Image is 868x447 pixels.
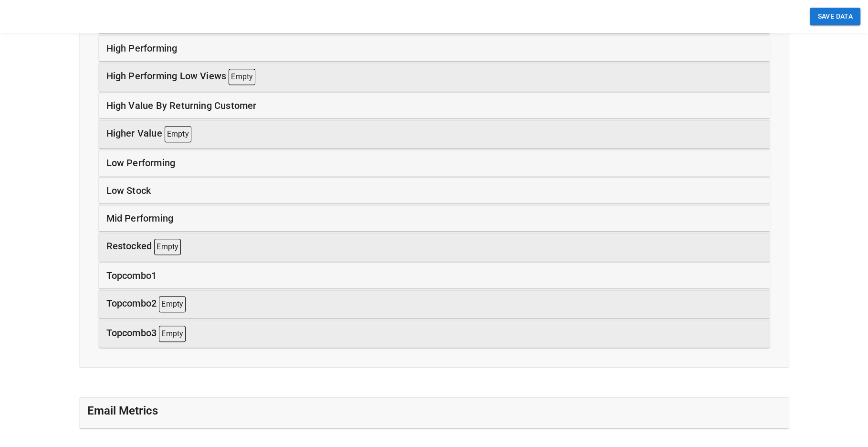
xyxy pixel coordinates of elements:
p: restocked [106,239,181,255]
p: topcombo1 [106,268,157,283]
div: Email Metrics [80,397,789,428]
p: high performing low views [106,69,256,85]
div: topcombo1 [99,263,770,288]
h5: Email Metrics [87,403,158,418]
p: low performing [106,156,176,170]
div: high performing [99,35,770,61]
p: high value by returning customer [106,98,257,113]
button: SAVE DATA [810,8,860,25]
div: restocked Empty [99,233,770,261]
p: topcombo2 [106,296,186,312]
div: high performing low views Empty [99,63,770,91]
div: mid performing [99,205,770,231]
p: low stock [106,183,151,198]
p: Empty [229,69,255,85]
p: topcombo3 [106,326,186,342]
div: topcombo3 Empty [99,320,770,348]
p: high performing [106,41,178,55]
p: mid performing [106,211,174,225]
div: topcombo2 Empty [99,290,770,318]
p: Empty [159,296,186,312]
p: Empty [165,126,191,142]
div: low performing [99,150,770,176]
p: Empty [154,239,181,255]
p: Empty [159,326,186,342]
p: higher value [106,126,191,142]
div: low stock [99,178,770,203]
div: higher value Empty [99,120,770,148]
div: high value by returning customer [99,93,770,118]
